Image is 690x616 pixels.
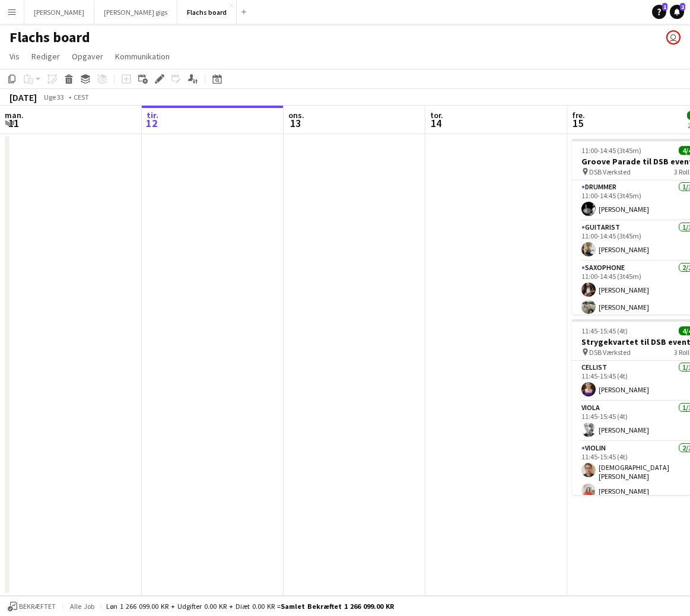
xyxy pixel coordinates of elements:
[68,602,96,611] span: Alle job
[428,116,443,130] span: 14
[145,116,158,130] span: 12
[666,30,681,45] app-user-avatar: Frederik Flach
[147,110,158,120] span: tir.
[19,602,56,611] span: Bekræftet
[581,326,628,335] span: 11:45-15:45 (4t)
[24,1,94,24] button: [PERSON_NAME]
[31,51,60,62] span: Rediger
[5,110,24,120] span: man.
[287,116,304,130] span: 13
[110,49,174,64] a: Kommunikation
[177,1,237,24] button: Flachs board
[570,116,585,130] span: 15
[9,28,90,46] h1: Flachs board
[9,51,20,62] span: Vis
[39,93,69,101] span: Uge 33
[662,3,667,11] span: 1
[288,110,304,120] span: ons.
[106,602,394,611] div: Løn 1 266 099.00 KR + Udgifter 0.00 KR + Diæt 0.00 KR =
[5,49,24,64] a: Vis
[115,51,170,62] span: Kommunikation
[430,110,443,120] span: tor.
[589,167,631,176] span: DSB Værksted
[94,1,177,24] button: [PERSON_NAME] gigs
[652,5,666,19] a: 1
[670,5,684,19] a: 2
[281,602,394,611] span: Samlet bekræftet 1 266 099.00 KR
[6,600,58,613] button: Bekræftet
[67,49,108,64] a: Opgaver
[572,110,585,120] span: fre.
[72,51,103,62] span: Opgaver
[74,93,89,101] div: CEST
[680,3,685,11] span: 2
[3,116,24,130] span: 11
[9,91,37,103] div: [DATE]
[27,49,65,64] a: Rediger
[589,348,631,357] span: DSB Værksted
[581,146,641,155] span: 11:00-14:45 (3t45m)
